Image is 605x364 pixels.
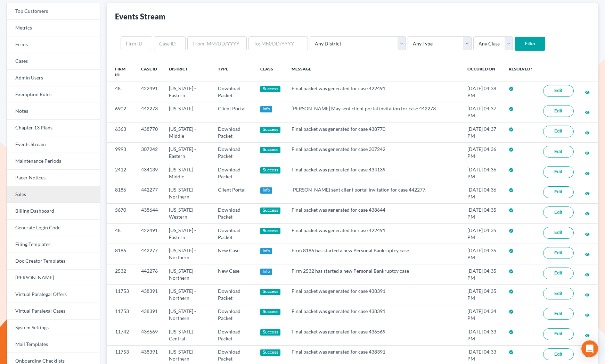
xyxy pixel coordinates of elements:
i: visibility [585,171,590,176]
td: Download Packet [212,143,255,163]
td: Download Packet [212,224,255,244]
a: Edit [543,166,574,178]
a: visibility [585,312,590,318]
a: Top Customers [7,3,100,20]
a: Exemption Rules [7,86,100,103]
td: [US_STATE] [163,102,212,122]
a: Edit [543,308,574,320]
td: Final packet was generated for case 422491 [286,224,462,244]
i: visibility [585,252,590,257]
td: 422491 [136,224,163,244]
i: check_circle [509,127,514,132]
a: visibility [585,332,590,338]
td: 442273 [136,102,163,122]
td: Download Packet [212,285,255,305]
a: Mail Templates [7,336,100,353]
div: Success [260,127,280,133]
div: Success [260,309,280,315]
a: Edit [543,348,574,360]
td: 11753 [107,285,136,305]
i: check_circle [509,248,514,253]
div: Open Intercom Messenger [581,340,598,357]
td: [US_STATE] - Central [163,325,212,345]
td: [US_STATE] - Middle [163,122,212,143]
td: 436569 [136,325,163,345]
div: Success [260,289,280,295]
i: visibility [585,151,590,155]
a: Edit [543,105,574,117]
a: Notes [7,103,100,120]
div: Success [260,228,280,234]
a: Edit [543,126,574,137]
a: Edit [543,288,574,299]
i: visibility [585,232,590,237]
input: To: MM/DD/YYYY [248,36,308,50]
td: 6902 [107,102,136,122]
a: Sales [7,186,100,203]
td: [DATE] 04:33 PM [462,325,503,345]
td: 2412 [107,163,136,183]
td: 8186 [107,183,136,203]
div: Events Stream [115,11,165,22]
i: check_circle [509,147,514,152]
td: [DATE] 04:36 PM [462,183,503,203]
a: visibility [585,210,590,216]
i: visibility [585,110,590,115]
td: [US_STATE] - Eastern [163,224,212,244]
i: check_circle [509,228,514,233]
td: [DATE] 04:34 PM [462,305,503,325]
div: Info [260,248,272,254]
td: 442276 [136,264,163,284]
td: Download Packet [212,203,255,223]
td: Client Portal [212,183,255,203]
td: [US_STATE] - Northern [163,305,212,325]
a: visibility [585,170,590,176]
td: 438770 [136,122,163,143]
td: 5670 [107,203,136,223]
td: 307242 [136,143,163,163]
input: From: MM/DD/YYYY [187,36,247,50]
i: visibility [585,211,590,216]
td: 438391 [136,305,163,325]
a: Firms [7,36,100,53]
th: Class [255,62,286,82]
i: visibility [585,90,590,95]
a: Virtual Paralegal Offers [7,286,100,303]
a: Metrics [7,20,100,36]
a: visibility [585,271,590,277]
th: Occured On [462,62,503,82]
a: Edit [543,146,574,158]
a: visibility [585,291,590,297]
td: Final packet was generated for case 422491 [286,82,462,102]
td: Download Packet [212,122,255,143]
i: check_circle [509,269,514,274]
td: 442277 [136,183,163,203]
td: [DATE] 04:35 PM [462,285,503,305]
td: [PERSON_NAME] sent client portal invitation for case 442277. [286,183,462,203]
td: Final packet was generated for case 438391 [286,305,462,325]
td: [US_STATE] - Northern [163,285,212,305]
a: [PERSON_NAME] [7,270,100,286]
a: Generate Login Code [7,220,100,236]
td: 8186 [107,244,136,264]
td: 11742 [107,325,136,345]
div: Success [260,86,280,92]
td: [DATE] 04:36 PM [462,163,503,183]
th: Case ID [136,62,163,82]
td: New Case [212,264,255,284]
input: Firm ID [121,36,152,50]
td: Final packet was generated for case 438644 [286,203,462,223]
i: check_circle [509,188,514,193]
i: visibility [585,313,590,318]
a: visibility [585,190,590,196]
td: 48 [107,82,136,102]
td: [US_STATE] - Middle [163,163,212,183]
a: Virtual Paralegal Cases [7,303,100,320]
td: [DATE] 04:37 PM [462,102,503,122]
th: Resolved? [503,62,538,82]
td: 48 [107,224,136,244]
i: visibility [585,191,590,196]
th: Type [212,62,255,82]
div: Success [260,167,280,173]
a: Edit [543,85,574,97]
